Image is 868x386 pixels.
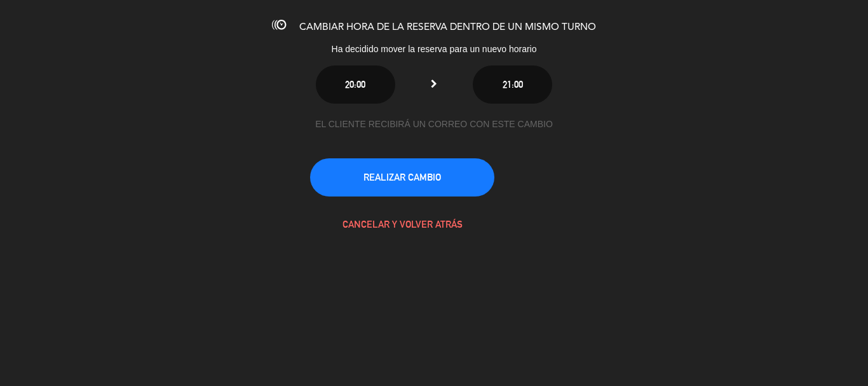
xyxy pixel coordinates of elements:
button: CANCELAR Y VOLVER ATRÁS [310,205,494,244]
button: REALIZAR CAMBIO [310,158,494,196]
div: Ha decidido mover la reserva para un nuevo horario [224,42,644,57]
span: 21:00 [503,79,523,90]
div: EL CLIENTE RECIBIRÁ UN CORREO CON ESTE CAMBIO [310,117,558,132]
button: 20:00 [316,65,395,104]
button: 21:00 [473,65,552,104]
span: 20:00 [345,79,365,90]
span: CAMBIAR HORA DE LA RESERVA DENTRO DE UN MISMO TURNO [299,22,596,32]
